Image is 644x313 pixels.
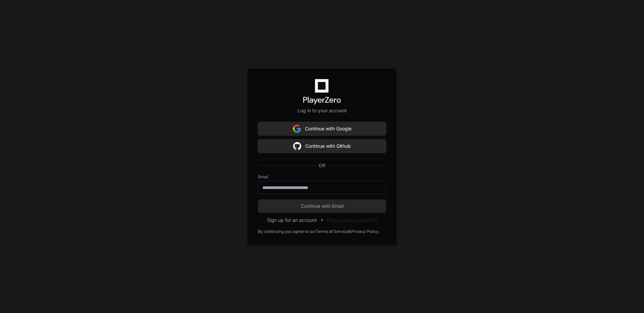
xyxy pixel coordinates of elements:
a: Terms of Service [316,229,348,234]
button: Forgot your password? [327,217,377,224]
div: By continuing you agree to our [258,229,316,234]
button: Sign up for an account [267,217,317,224]
span: Continue with Email [258,203,386,209]
p: Log in to your account [258,107,386,114]
img: Sign in with google [293,139,301,153]
button: Continue with Email [258,199,386,213]
a: Privacy Policy. [351,229,379,234]
img: Sign in with google [293,122,301,135]
div: & [348,229,351,234]
button: Continue with Google [258,122,386,135]
label: Email [258,174,386,180]
span: OR [316,162,328,169]
button: Continue with Github [258,139,386,153]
